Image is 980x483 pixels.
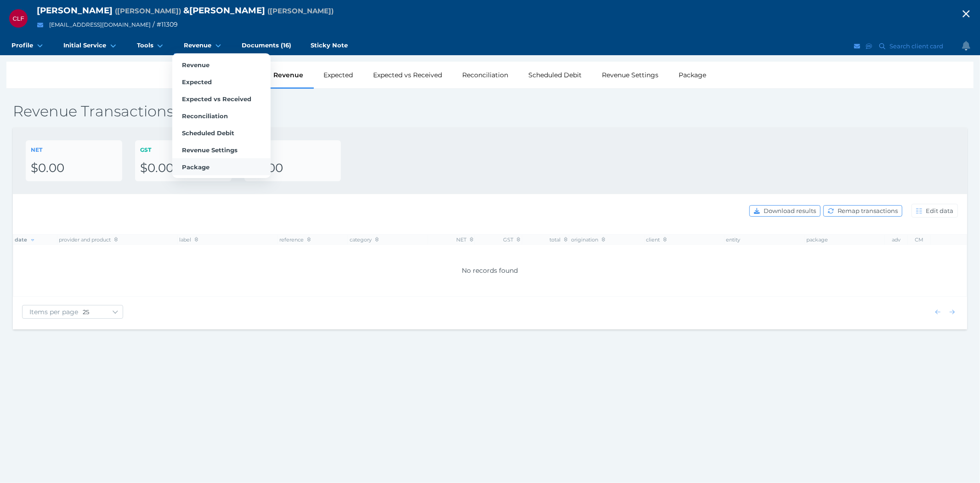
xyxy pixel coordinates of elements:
div: Expected [314,62,363,88]
button: Show previous page [932,306,944,318]
span: & [PERSON_NAME] [183,5,265,16]
span: Sticky Note [311,41,348,49]
span: date [15,236,34,243]
span: CLF [12,15,24,22]
th: adv [885,235,908,245]
span: Search client card [888,42,947,50]
span: Remap transactions [836,207,902,214]
div: Revenue Settings [592,62,669,88]
h2: Revenue Transactions [13,102,967,121]
span: Revenue [182,61,210,69]
span: Expected vs Received [182,95,251,103]
button: Email [853,40,862,52]
span: Tools [137,41,153,49]
span: total [549,236,567,243]
div: Revenue [264,62,314,88]
span: Download results [762,207,820,214]
button: Email [34,19,46,31]
a: [EMAIL_ADDRESS][DOMAIN_NAME] [49,21,151,28]
button: SMS [865,40,874,52]
span: Edit data [924,207,957,214]
span: / # 11309 [153,20,178,29]
span: Preferred name [267,6,334,15]
button: Remap transactions [823,205,902,217]
span: Items per page [23,308,83,316]
th: entity [725,235,804,245]
span: Preferred name [115,6,181,15]
a: Profile [2,37,54,55]
span: Revenue [184,41,211,49]
div: $0.00 [249,161,336,176]
button: Search client card [875,40,948,52]
span: NET [31,146,42,153]
a: Documents (16) [232,37,301,55]
span: GST [140,146,151,153]
span: No records found [462,266,518,275]
div: Package [669,62,717,88]
div: Reconciliation [453,62,519,88]
a: Revenue [174,37,232,55]
span: Documents (16) [242,41,291,49]
a: Initial Service [54,37,127,55]
button: Download results [749,205,821,217]
span: provider and product [59,236,118,243]
a: Scheduled Debit [172,124,271,141]
span: NET [456,236,473,243]
a: Expected [172,73,271,90]
a: Package [172,158,271,175]
a: Revenue Settings [172,141,271,158]
div: Scheduled Debit [519,62,592,88]
button: Show next page [946,306,958,318]
span: reference [279,236,311,243]
span: origination [571,236,605,243]
th: package [804,235,884,245]
th: CM [908,235,931,245]
div: Carolyn Lynette Freese [9,9,28,28]
span: label [179,236,198,243]
a: Reconciliation [172,107,271,124]
span: Package [182,163,210,171]
span: client [646,236,667,243]
span: GST [503,236,520,243]
a: Revenue [172,56,271,73]
span: category [350,236,379,243]
div: $0.00 [31,161,117,176]
span: Expected [182,78,212,86]
span: Reconciliation [182,112,228,120]
span: Profile [11,41,33,49]
button: Edit data [912,204,958,218]
a: Expected vs Received [172,90,271,107]
span: Revenue Settings [182,146,238,154]
span: Scheduled Debit [182,129,234,137]
div: Expected vs Received [363,62,453,88]
span: Initial Service [63,41,106,49]
span: [PERSON_NAME] [37,5,113,16]
div: $0.00 [140,161,227,176]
